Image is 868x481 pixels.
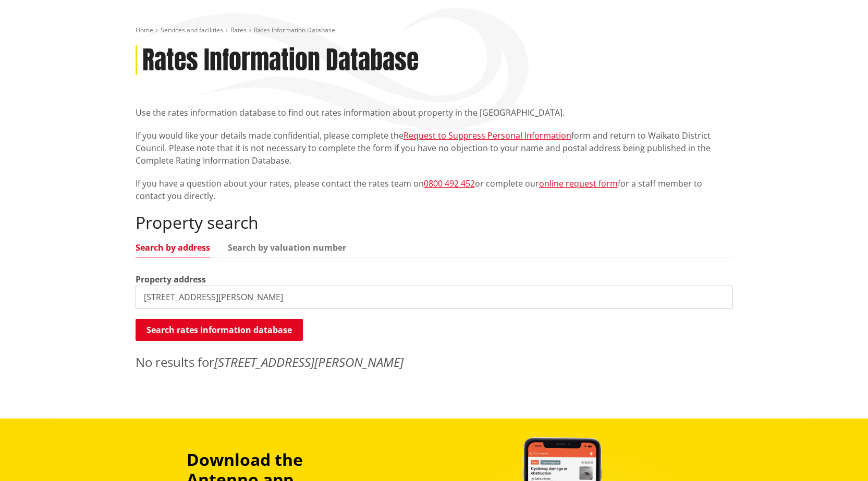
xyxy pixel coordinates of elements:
button: Search rates information database [136,319,303,341]
nav: breadcrumb [136,26,733,35]
a: Request to Suppress Personal Information [404,130,571,141]
span: Rates Information Database [254,26,335,34]
h2: Property search [136,213,733,232]
p: Use the rates information database to find out rates information about property in the [GEOGRAPHI... [136,106,733,119]
input: e.g. Duke Street NGARUAWAHIA [136,286,733,309]
a: Search by valuation number [228,243,346,252]
em: [STREET_ADDRESS][PERSON_NAME] [214,353,404,371]
a: 0800 492 452 [424,178,475,189]
a: online request form [539,178,618,189]
p: If you would like your details made confidential, please complete the form and return to Waikato ... [136,129,733,167]
p: If you have a question about your rates, please contact the rates team on or complete our for a s... [136,177,733,202]
a: Services and facilities [161,26,223,34]
p: No results for [136,353,733,372]
h1: Rates Information Database [142,45,419,76]
a: Home [136,26,153,34]
iframe: Messenger Launcher [820,437,858,475]
a: Rates [230,26,247,34]
label: Property address [136,273,206,286]
a: Search by address [136,243,210,252]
